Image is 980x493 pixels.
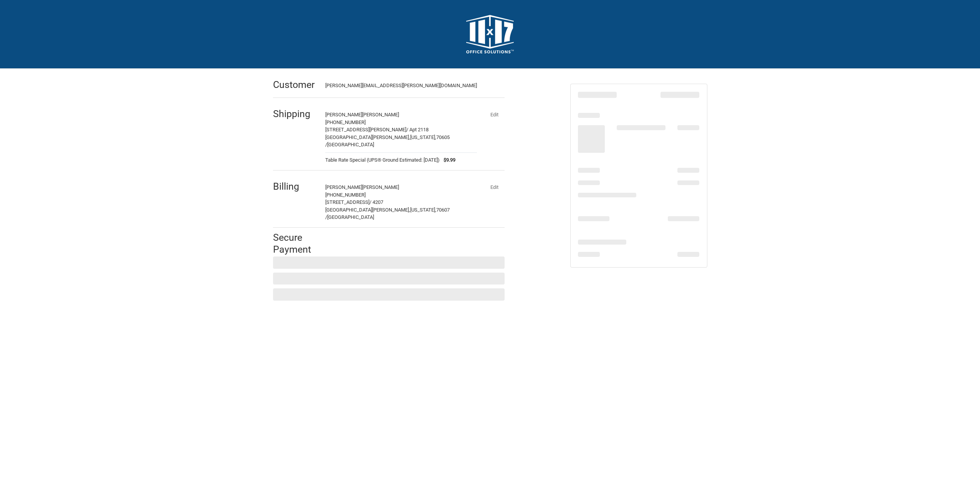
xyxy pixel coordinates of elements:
span: [GEOGRAPHIC_DATA][PERSON_NAME], [325,207,410,213]
span: [PHONE_NUMBER] [325,192,366,198]
span: [GEOGRAPHIC_DATA] [327,214,374,220]
img: 11x17.com [466,15,514,53]
div: [PERSON_NAME][EMAIL_ADDRESS][PERSON_NAME][DOMAIN_NAME] [325,82,497,89]
span: [US_STATE], [410,207,436,213]
span: / 4207 [369,199,383,205]
span: [STREET_ADDRESS][PERSON_NAME] [325,127,406,132]
span: $9.99 [440,156,455,164]
h2: Secure Payment [273,232,325,256]
span: [GEOGRAPHIC_DATA] [327,142,374,147]
h2: Billing [273,180,318,192]
span: [US_STATE], [410,134,436,140]
button: Edit [485,109,505,120]
button: Edit [485,182,505,192]
h2: Shipping [273,108,318,120]
span: [PHONE_NUMBER] [325,119,366,125]
span: / Apt 2118 [406,127,429,132]
span: [PERSON_NAME] [325,184,362,190]
span: [GEOGRAPHIC_DATA][PERSON_NAME], [325,134,410,140]
span: [PERSON_NAME] [325,112,362,117]
span: [PERSON_NAME] [362,112,399,117]
span: Table Rate Special (UPS® Ground Estimated: [DATE]) [325,156,440,164]
h2: Customer [273,79,318,91]
span: [PERSON_NAME] [362,184,399,190]
span: [STREET_ADDRESS] [325,199,369,205]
